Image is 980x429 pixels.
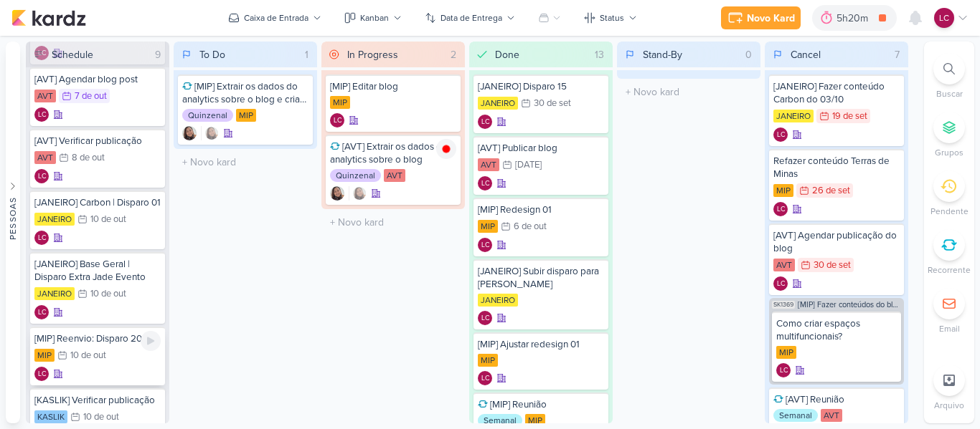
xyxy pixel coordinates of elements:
img: Sharlene Khoury [330,186,344,201]
p: LC [38,112,46,119]
div: [DATE] [515,160,542,170]
div: 5h20m [837,11,872,26]
p: LC [38,371,46,378]
div: Novo Kard [747,11,795,26]
img: Sharlene Khoury [182,126,197,140]
input: + Novo kard [324,212,462,233]
div: Criador(a): Laís Costa [478,311,492,325]
div: [JANEIRO] Fazer conteúdo Carbon do 03/10 [773,80,900,106]
div: [AVT] Agendar blog post [34,73,161,86]
p: Buscar [936,87,963,100]
div: MIP [236,109,256,122]
div: 7 [889,47,905,62]
div: Refazer conteúdo Terras de Minas [773,155,900,180]
div: Criador(a): Laís Costa [773,127,788,142]
div: Laís Costa [34,305,49,319]
div: Criador(a): Laís Costa [34,107,49,122]
div: 10 de out [90,215,126,224]
div: Pessoas [6,196,19,239]
div: Quinzenal [182,109,233,122]
div: Criador(a): Laís Costa [773,202,788,216]
div: Criador(a): Laís Costa [478,238,492,252]
div: Criador(a): Laís Costa [478,371,492,385]
div: 9 [149,47,166,62]
div: 10 de out [70,351,106,360]
div: AVT [821,409,842,422]
div: [AVT] Extrair os dados do analytics sobre o blog [330,140,456,166]
p: LC [481,180,489,188]
p: LC [481,375,489,382]
p: Grupos [935,146,963,159]
div: Laís Costa [478,311,492,325]
div: JANEIRO [478,97,518,110]
div: MIP [330,96,350,109]
p: LC [481,119,489,126]
div: Laís Costa [773,202,788,216]
div: Laís Costa [34,231,49,245]
div: [MIP] Reenvio: Disparo 20 [34,332,161,345]
div: [AVT] Agendar publicação do blog [773,229,900,255]
p: Pendente [930,205,969,218]
p: LC [38,309,46,317]
div: 10 de out [83,413,119,422]
p: Email [939,322,960,335]
div: 0 [740,47,758,62]
div: Colaboradores: Sharlene Khoury [201,126,219,140]
div: [JANEIRO] Disparo 15 [478,80,604,93]
div: [JANEIRO] Base Geral | Disparo Extra Jade Evento [34,258,161,284]
div: Como criar espaços multifuncionais? [776,317,897,343]
p: LC [334,117,341,125]
p: LC [777,206,785,213]
div: MIP [478,220,498,233]
div: 1 [299,47,314,62]
div: JANEIRO [34,287,75,300]
div: 6 de out [514,222,547,231]
div: [JANEIRO] Subir disparo para Diego [478,265,604,291]
p: LC [780,367,788,375]
div: [MIP] Ajustar redesign 01 [478,338,604,351]
div: Laís Costa [773,276,788,291]
div: Criador(a): Laís Costa [776,363,791,377]
div: AVT [384,169,405,182]
div: [MIP] Editar blog [330,80,456,93]
div: MIP [776,346,796,359]
div: Criador(a): Laís Costa [34,367,49,381]
img: Sharlene Khoury [204,126,219,140]
div: Laís Costa [776,363,791,377]
div: [AVT] Publicar blog [478,142,604,155]
p: LC [481,242,489,249]
div: Quinzenal [330,169,381,182]
p: LC [939,11,949,24]
div: MIP [34,349,55,362]
div: Ligar relógio [141,331,161,351]
div: Semanal [478,414,522,427]
div: Criador(a): Laís Costa [34,231,49,245]
div: Criador(a): Laís Costa [773,276,788,291]
div: [KASLIK] Verificar publicação [34,394,161,407]
div: Laís Costa [478,115,492,129]
div: JANEIRO [34,213,75,226]
div: 30 de set [534,99,571,108]
p: LC [38,173,46,180]
div: MIP [478,354,498,367]
div: Criador(a): Laís Costa [34,169,49,183]
div: [MIP] Reunião [478,398,604,411]
div: Laís Costa [34,107,49,122]
span: [MIP] Fazer conteúdos do blog de MIP (Setembro e Outubro) [798,301,901,309]
div: [AVT] Reunião [773,393,900,406]
div: Laís Costa [478,238,492,252]
div: 13 [589,47,610,62]
div: [JANEIRO] Carbon | Disparo 01 [34,196,161,209]
p: LC [38,235,46,242]
div: 2 [445,47,462,62]
div: AVT [34,90,56,102]
div: 10 de out [90,289,126,299]
div: 7 de out [75,92,107,101]
div: Laís Costa [478,371,492,385]
p: Recorrente [928,264,971,276]
p: LC [777,281,785,288]
div: Laís Costa [773,127,788,142]
div: 8 de out [72,153,105,163]
div: JANEIRO [478,294,518,307]
div: Laís Costa [34,169,49,183]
